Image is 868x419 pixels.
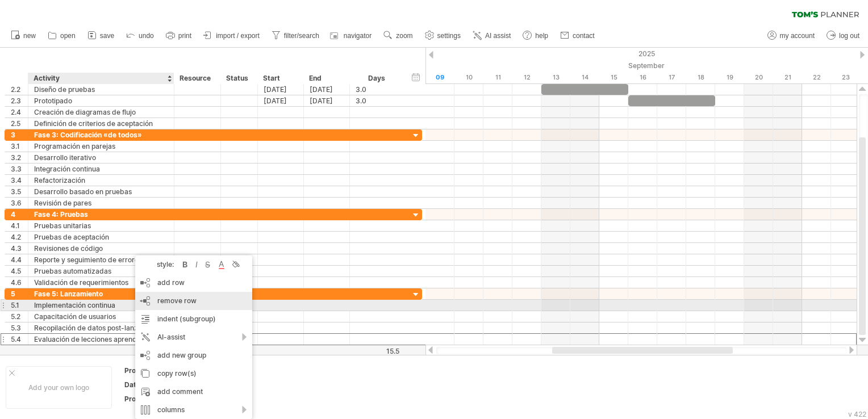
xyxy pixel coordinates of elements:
div: 5.4 [11,334,28,345]
div: 4.6 [11,277,28,288]
div: Monday, 15 September 2025 [599,72,628,83]
a: zoom [381,28,416,43]
a: contact [557,28,598,43]
div: [DATE] [258,95,304,106]
div: Friday, 12 September 2025 [512,72,541,83]
div: Capacitación de usuarios [34,311,168,322]
div: Definición de criterios de aceptación [34,118,168,129]
div: AI-assist [135,328,252,346]
div: Programación en parejas [34,141,168,152]
div: 3.6 [11,198,28,208]
div: Desarrollo basado en pruebas [34,186,168,197]
span: help [535,32,548,40]
span: zoom [396,32,412,40]
div: 3.4 [11,175,28,186]
div: Wednesday, 17 September 2025 [657,72,686,83]
span: remove row [157,296,197,305]
div: columns [135,401,252,419]
div: Thursday, 11 September 2025 [483,72,512,83]
div: Creación de diagramas de flujo [34,107,168,118]
div: Tuesday, 23 September 2025 [831,72,860,83]
a: undo [123,28,157,43]
div: End [309,73,343,84]
div: Fase 3: Codificación «de todos» [34,129,168,140]
div: Activity [34,73,168,84]
span: navigator [344,32,372,40]
div: style: [140,260,180,269]
div: Saturday, 13 September 2025 [541,72,570,83]
div: 15.5 [350,347,399,355]
div: Refactorización [34,175,168,186]
div: 4 [11,209,28,220]
div: 2.2 [11,84,28,95]
div: Date: [124,380,187,389]
a: AI assist [470,28,514,43]
div: Monday, 22 September 2025 [802,72,831,83]
div: v 422 [848,410,866,418]
div: 5.3 [11,322,28,333]
div: Start [263,73,297,84]
a: print [163,28,195,43]
div: Add your own logo [6,366,112,409]
div: 3.0 [356,84,398,95]
div: indent (subgroup) [135,310,252,328]
div: Revisiones de código [34,243,168,254]
div: Days [349,73,403,84]
div: [DATE] [258,84,304,95]
a: my account [765,28,818,43]
span: new [23,32,36,40]
a: save [85,28,118,43]
div: Fase 5: Lanzamiento [34,288,168,299]
span: open [60,32,76,40]
span: undo [139,32,154,40]
div: Tuesday, 16 September 2025 [628,72,657,83]
div: 3.3 [11,164,28,174]
div: 3.2 [11,152,28,163]
div: Sunday, 14 September 2025 [570,72,599,83]
a: settings [422,28,464,43]
a: log out [824,28,863,43]
div: 4.3 [11,243,28,254]
div: 4.2 [11,232,28,242]
div: 3.5 [11,186,28,197]
div: Fase 4: Pruebas [34,209,168,220]
div: Prototipado [34,95,168,106]
div: Sunday, 21 September 2025 [773,72,802,83]
div: Integración continua [34,164,168,174]
div: Tuesday, 9 September 2025 [425,72,454,83]
span: filter/search [284,32,319,40]
div: add comment [135,383,252,401]
div: Desarrollo iterativo [34,152,168,163]
div: 3.0 [356,95,398,106]
div: Pruebas de aceptación [34,232,168,242]
div: 4.4 [11,254,28,265]
div: Recopilación de datos post-lanzamiento [34,322,168,333]
div: Project: [124,366,187,375]
div: Wednesday, 10 September 2025 [454,72,483,83]
div: 3 [11,129,28,140]
div: 5.1 [11,300,28,311]
a: new [8,28,39,43]
div: 5 [11,288,28,299]
div: Thursday, 18 September 2025 [686,72,715,83]
div: Evaluación de lecciones aprendidas [34,334,168,345]
div: 2.4 [11,107,28,118]
div: 4.5 [11,266,28,276]
a: import / export [201,28,263,43]
span: save [100,32,114,40]
a: open [45,28,79,43]
div: Resource [180,73,214,84]
div: 4.1 [11,220,28,231]
span: log out [839,32,859,40]
div: Revisión de pares [34,198,168,208]
span: my account [780,32,815,40]
div: 2.3 [11,95,28,106]
span: settings [437,32,461,40]
div: 3.1 [11,141,28,152]
a: help [520,28,552,43]
div: copy row(s) [135,364,252,383]
div: [DATE] [304,84,350,95]
span: AI assist [485,32,511,40]
span: print [178,32,191,40]
span: import / export [216,32,260,40]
